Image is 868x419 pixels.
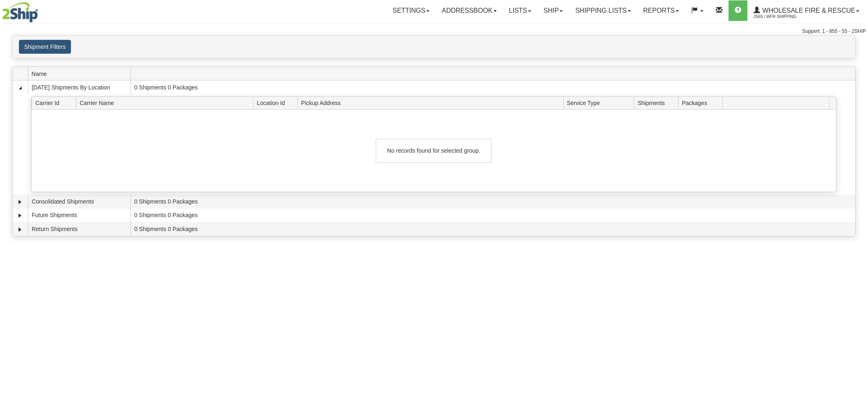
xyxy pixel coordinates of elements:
[35,96,76,109] span: Carrier Id
[436,0,503,21] a: Addressbook
[760,7,855,14] span: WHOLESALE FIRE & RESCUE
[754,13,815,21] span: 2565 / WFR Shipping
[19,40,71,54] button: Shipment Filters
[386,0,436,21] a: Settings
[130,80,855,94] td: 0 Shipments 0 Packages
[747,0,866,21] a: WHOLESALE FIRE & RESCUE 2565 / WFR Shipping
[130,195,855,208] td: 0 Shipments 0 Packages
[682,96,722,109] span: Packages
[28,80,130,94] td: [DATE] Shipments By Location
[16,211,24,220] a: Expand
[637,0,685,21] a: Reports
[16,84,24,92] a: Collapse
[2,2,38,23] img: logo2565.jpg
[80,96,253,109] span: Carrier Name
[503,0,537,21] a: Lists
[537,0,569,21] a: Ship
[257,96,297,109] span: Location Id
[376,139,491,163] div: No records found for selected group.
[569,0,637,21] a: Shipping lists
[130,222,855,236] td: 0 Shipments 0 Packages
[16,198,24,206] a: Expand
[32,67,130,80] span: Name
[28,195,130,208] td: Consolidated Shipments
[2,28,866,35] div: Support: 1 - 855 - 55 - 2SHIP
[637,96,678,109] span: Shipments
[301,96,563,109] span: Pickup Address
[849,167,867,251] iframe: chat widget
[567,96,634,109] span: Service Type
[16,225,24,234] a: Expand
[28,208,130,222] td: Future Shipments
[130,208,855,222] td: 0 Shipments 0 Packages
[28,222,130,236] td: Return Shipments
